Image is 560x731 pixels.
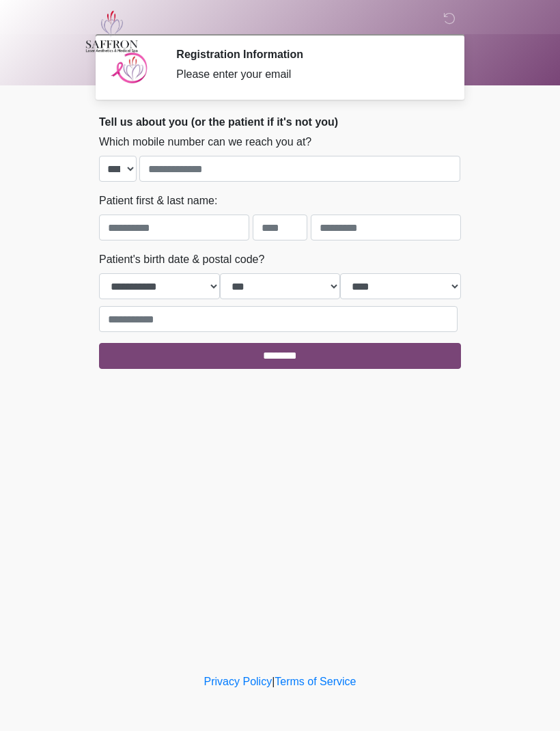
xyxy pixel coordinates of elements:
label: Patient first & last name: [99,193,217,209]
label: Patient's birth date & postal code? [99,251,264,268]
a: Terms of Service [275,676,356,687]
div: Please enter your email [176,66,440,83]
a: Privacy Policy [204,676,272,687]
h2: Tell us about you (or the patient if it's not you) [99,115,461,128]
img: Saffron Laser Aesthetics and Medical Spa Logo [85,10,139,53]
label: Which mobile number can we reach you at? [99,134,311,150]
a: | [272,676,275,687]
img: Agent Avatar [109,48,150,89]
